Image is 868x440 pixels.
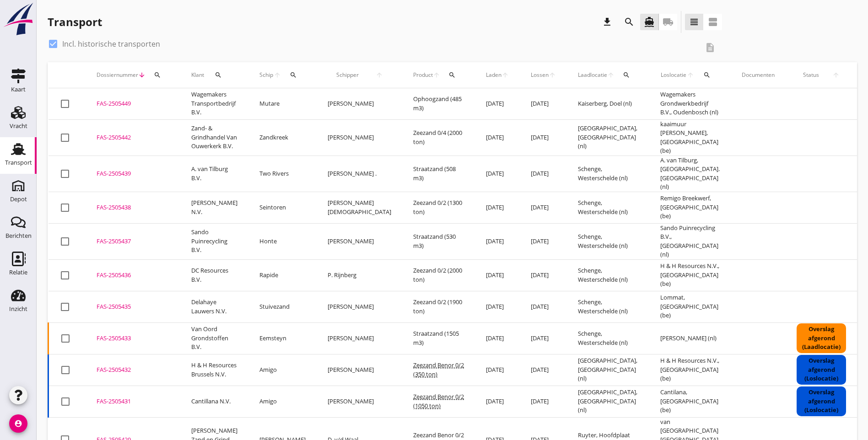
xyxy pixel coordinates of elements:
[448,71,456,79] i: search
[797,71,826,79] span: Status
[649,192,731,223] td: Remigo Breekwerf, [GEOGRAPHIC_DATA] (be)
[5,160,32,166] div: Transport
[402,322,475,354] td: Straatzand (1505 m3)
[475,88,520,120] td: [DATE]
[663,16,674,27] i: local_shipping
[602,16,613,27] i: download
[567,291,649,322] td: Schenge, Westerschelde (nl)
[520,223,567,259] td: [DATE]
[649,322,731,354] td: [PERSON_NAME] (nl)
[97,133,169,142] div: FAS-2505442
[660,71,687,79] span: Loslocatie
[317,322,402,354] td: [PERSON_NAME]
[649,354,731,386] td: H & H Resources N.V., [GEOGRAPHIC_DATA] (be)
[9,269,27,275] div: Relatie
[97,365,169,375] div: FAS-2505432
[413,392,464,410] span: Zeezand Benor 0/2 (1050 ton)
[402,119,475,156] td: Zeezand 0/4 (2000 ton)
[567,119,649,156] td: [GEOGRAPHIC_DATA], [GEOGRAPHIC_DATA] (nl)
[475,322,520,354] td: [DATE]
[180,386,248,417] td: Cantillana N.V.
[649,88,731,120] td: Wagemakers Grondwerkbedrijf B.V., Oudenbosch (nl)
[180,88,248,120] td: Wagemakers Transportbedrijf B.V.
[248,223,317,259] td: Honte
[402,223,475,259] td: Straatzand (530 m3)
[248,354,317,386] td: Amigo
[248,119,317,156] td: Zandkreek
[10,123,27,129] div: Vracht
[402,291,475,322] td: Zeezand 0/2 (1900 ton)
[97,99,169,108] div: FAS-2505449
[567,354,649,386] td: [GEOGRAPHIC_DATA], [GEOGRAPHIC_DATA] (nl)
[317,223,402,259] td: [PERSON_NAME]
[475,192,520,223] td: [DATE]
[248,88,317,120] td: Mutare
[180,192,248,223] td: [PERSON_NAME] N.V.
[520,386,567,417] td: [DATE]
[2,2,35,36] img: logo-small.a267ee39.svg
[180,259,248,291] td: DC Resources B.V.
[191,64,237,86] div: Klant
[649,259,731,291] td: H & H Resources N.V., [GEOGRAPHIC_DATA] (be)
[475,386,520,417] td: [DATE]
[687,71,695,79] i: arrow_upward
[520,156,567,192] td: [DATE]
[317,119,402,156] td: [PERSON_NAME]
[567,88,649,120] td: Kaiserberg, Doel (nl)
[475,223,520,259] td: [DATE]
[215,71,222,79] i: search
[826,71,846,79] i: arrow_upward
[5,233,32,239] div: Berichten
[567,192,649,223] td: Schenge, Westerschelde (nl)
[607,71,615,79] i: arrow_upward
[9,414,27,433] i: account_circle
[475,259,520,291] td: [DATE]
[248,386,317,417] td: Amigo
[797,355,846,385] div: Overslag afgerond (Loslocatie)
[567,223,649,259] td: Schenge, Westerschelde (nl)
[248,259,317,291] td: Rapide
[797,386,846,416] div: Overslag afgerond (Loslocatie)
[259,71,274,79] span: Schip
[10,196,27,202] div: Depot
[248,156,317,192] td: Two Rivers
[48,15,102,29] div: Transport
[520,291,567,322] td: [DATE]
[567,386,649,417] td: [GEOGRAPHIC_DATA], [GEOGRAPHIC_DATA] (nl)
[138,71,146,79] i: arrow_downward
[531,71,549,79] span: Lossen
[317,88,402,120] td: [PERSON_NAME]
[317,291,402,322] td: [PERSON_NAME]
[274,71,281,79] i: arrow_upward
[97,237,169,246] div: FAS-2505437
[475,119,520,156] td: [DATE]
[180,354,248,386] td: H & H Resources Brussels N.V.
[475,156,520,192] td: [DATE]
[317,386,402,417] td: [PERSON_NAME]
[742,71,775,79] div: Documenten
[317,192,402,223] td: [PERSON_NAME][DEMOGRAPHIC_DATA]
[11,86,26,92] div: Kaart
[402,259,475,291] td: Zeezand 0/2 (2000 ton)
[367,71,391,79] i: arrow_upward
[578,71,607,79] span: Laadlocatie
[644,16,655,27] i: directions_boat
[97,397,169,406] div: FAS-2505431
[649,119,731,156] td: kaaimuur [PERSON_NAME], [GEOGRAPHIC_DATA] (be)
[649,386,731,417] td: Cantilana, [GEOGRAPHIC_DATA] (be)
[402,88,475,120] td: Ophoogzand (485 m3)
[475,291,520,322] td: [DATE]
[180,322,248,354] td: Van Oord Grondstoffen B.V.
[413,71,433,79] span: Product
[9,306,27,312] div: Inzicht
[501,71,509,79] i: arrow_upward
[433,71,440,79] i: arrow_upward
[317,354,402,386] td: [PERSON_NAME]
[328,71,367,79] span: Schipper
[248,291,317,322] td: Stuivezand
[567,322,649,354] td: Schenge, Westerschelde (nl)
[649,223,731,259] td: Sando Puinrecycling B.V., [GEOGRAPHIC_DATA] (nl)
[402,156,475,192] td: Straatzand (508 m3)
[248,192,317,223] td: Seintoren
[486,71,501,79] span: Laden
